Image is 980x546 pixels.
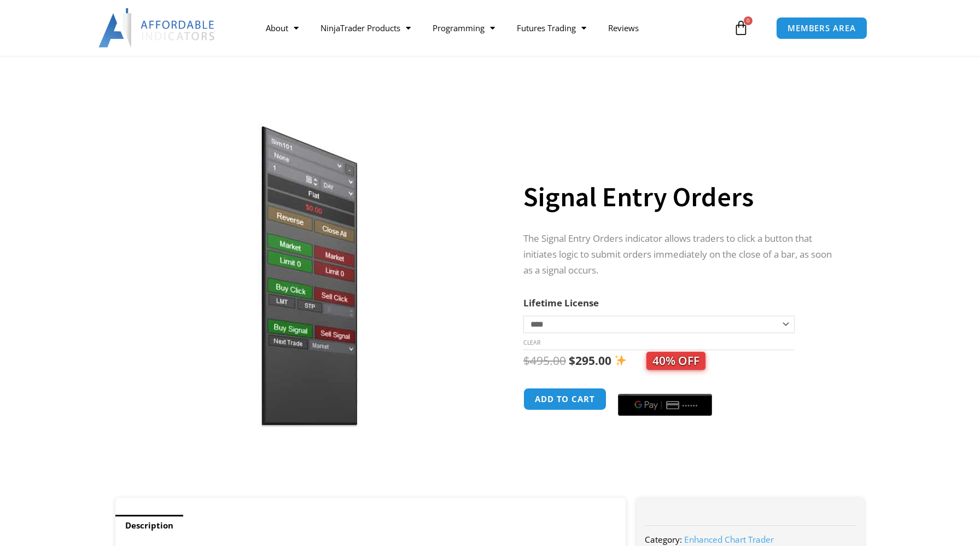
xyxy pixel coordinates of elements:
iframe: Secure express checkout frame [616,386,714,387]
nav: Menu [255,15,731,40]
a: Description [115,515,183,536]
a: Futures Trading [506,15,597,40]
span: 40% OFF [646,352,705,370]
a: MEMBERS AREA [776,17,867,39]
a: 0 [717,12,765,44]
span: Category: [645,534,682,545]
a: NinjaTrader Products [310,15,422,40]
span: MEMBERS AREA [787,24,856,32]
span: 0 [744,16,752,25]
p: The Signal Entry Orders indicator allows traders to click a button that initiates logic to submit... [523,231,843,278]
img: LogoAI | Affordable Indicators – NinjaTrader [98,8,216,48]
text: •••••• [682,402,699,409]
span: $ [523,353,530,368]
button: Add to cart [523,388,606,410]
button: Buy with GPay [618,394,712,416]
a: About [255,15,310,40]
a: Clear options [523,339,540,346]
img: ✨ [615,355,626,366]
a: Reviews [597,15,650,40]
img: SignalEntryOrders [131,124,483,427]
bdi: 495.00 [523,353,566,368]
bdi: 295.00 [569,353,611,368]
h1: Signal Entry Orders [523,178,843,216]
span: $ [569,353,575,368]
label: Lifetime License [523,297,599,309]
a: Programming [422,15,506,40]
a: Enhanced Chart Trader [684,534,774,545]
